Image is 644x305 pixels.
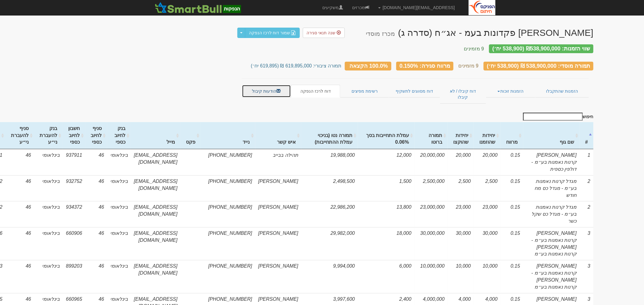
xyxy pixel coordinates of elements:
[131,175,180,201] td: [EMAIL_ADDRESS][DOMAIN_NAME]
[301,227,358,260] td: 29,982,000
[440,85,486,104] a: דוח קיבלו / לא קיבלו
[303,28,345,38] a: שנה תנאי סגירה
[448,227,474,260] td: 30,000
[63,201,85,227] td: 934372
[448,260,474,293] td: 10,000
[85,201,107,227] td: 46
[448,175,474,201] td: 2,500
[448,122,474,149] th: יחידות שהוקצו: activate to sort column ascending
[580,260,593,293] td: 3
[5,175,34,201] td: 46
[255,122,302,149] th: איש קשר : activate to sort column ascending
[131,149,180,175] td: [EMAIL_ADDRESS][DOMAIN_NAME]
[255,201,302,227] td: [PERSON_NAME]
[474,122,501,149] th: יחידות שהוזמנו: activate to sort column ascending
[523,113,583,121] input: חיפוש
[459,63,479,68] small: 9 מזמינים
[34,201,63,227] td: 31 - בינלאומי
[358,149,415,175] td: 12,000
[523,122,580,149] th: שם גוף : activate to sort column ascending
[301,175,358,201] td: 2,498,500
[521,113,593,121] label: חיפוש
[580,122,593,149] th: # : activate to sort column descending
[301,122,358,149] th: תמורה נטו (בניכוי עמלת ההתחייבות) : activate to sort column ascending
[85,227,107,260] td: 46
[63,122,85,149] th: חשבון לחיוב כספי: activate to sort column ascending
[107,175,131,201] td: 31 - בינלאומי
[85,149,107,175] td: 46
[5,201,34,227] td: 46
[255,260,302,293] td: [PERSON_NAME]
[415,122,448,149] th: תמורה ברוטו: activate to sort column ascending
[523,175,580,201] td: פיצול של 'מגדל קרנות נאמנות בע"מ'
[5,149,34,175] td: 46
[34,260,63,293] td: 31 - בינלאומי
[501,260,523,293] td: 0.15
[307,30,336,35] span: שנה תנאי סגירה
[201,227,255,260] td: [PHONE_NUMBER]
[107,260,131,293] td: 31 - בינלאומי
[153,2,243,14] img: SmartBull Logo
[201,260,255,293] td: [PHONE_NUMBER]
[201,122,255,149] th: נייד: activate to sort column ascending
[474,175,501,201] td: 2,500
[358,201,415,227] td: 13,800
[63,149,85,175] td: 937911
[358,175,415,201] td: 1,500
[350,63,388,69] span: 100.0% הקצאה
[523,227,580,260] td: פיצול של 'הראל קרנות נאמנות בע"מ'
[358,227,415,260] td: 18,000
[34,227,63,260] td: 31 - בינלאומי
[396,62,453,70] div: מרווח סגירה: 0.150%
[389,85,440,98] a: דוח מסווגים לתשקיף
[5,227,34,260] td: 46
[523,201,580,227] td: פיצול של 'מגדל קרנות נאמנות בע"מ'
[201,149,255,175] td: [PHONE_NUMBER]
[415,227,448,260] td: 30,000,000
[301,149,358,175] td: 19,988,000
[255,149,302,175] td: תהילה בבייב
[580,175,593,201] td: 2
[484,62,593,70] div: תמורה מוסדי: 538,900,000 ₪ (538,900 יח׳)
[34,149,63,175] td: 31 - בינלאומי
[501,227,523,260] td: 0.15
[131,201,180,227] td: [EMAIL_ADDRESS][DOMAIN_NAME]
[85,260,107,293] td: 46
[523,149,580,175] td: פיצול של 'איילון קרנות נאמנות בע"מ'
[358,260,415,293] td: 6,000
[580,201,593,227] td: 2
[448,149,474,175] td: 20,000
[501,122,523,149] th: מרווח: activate to sort column ascending
[131,260,180,293] td: [EMAIL_ADDRESS][DOMAIN_NAME]
[107,122,131,149] th: בנק לחיוב כספי: activate to sort column ascending
[180,122,201,149] th: פקס: activate to sort column ascending
[415,260,448,293] td: 10,000,000
[85,122,107,149] th: סניף לחיוב כספי: activate to sort column ascending
[501,149,523,175] td: 0.15
[501,175,523,201] td: 0.15
[464,46,484,51] small: 9 מזמינים
[107,149,131,175] td: 31 - בינלאומי
[107,201,131,227] td: 31 - בינלאומי
[5,260,34,293] td: 46
[301,201,358,227] td: 22,986,200
[251,63,341,68] small: תמורה ציבורי: 619,895,000 ₪ (619,895 יח׳)
[340,85,389,98] a: רשימת מפיצים
[85,175,107,201] td: 46
[291,30,296,35] img: excel-file-white.png
[291,85,340,98] a: דוח לרכז הנפקה
[63,260,85,293] td: 899203
[255,227,302,260] td: [PERSON_NAME]
[358,122,415,149] th: עמלת התחייבות בסך 0.06% : activate to sort column ascending
[107,227,131,260] td: 31 - בינלאומי
[301,260,358,293] td: 9,994,000
[245,28,300,38] a: שמור דוח לרכז הנפקה
[448,201,474,227] td: 23,000
[201,201,255,227] td: [PHONE_NUMBER]
[474,227,501,260] td: 30,000
[474,260,501,293] td: 10,000
[131,122,180,149] th: מייל: activate to sort column ascending
[489,44,593,53] div: שווי הזמנות: ₪538,900,000 (538,900 יח׳)
[501,201,523,227] td: 0.15
[580,227,593,260] td: 3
